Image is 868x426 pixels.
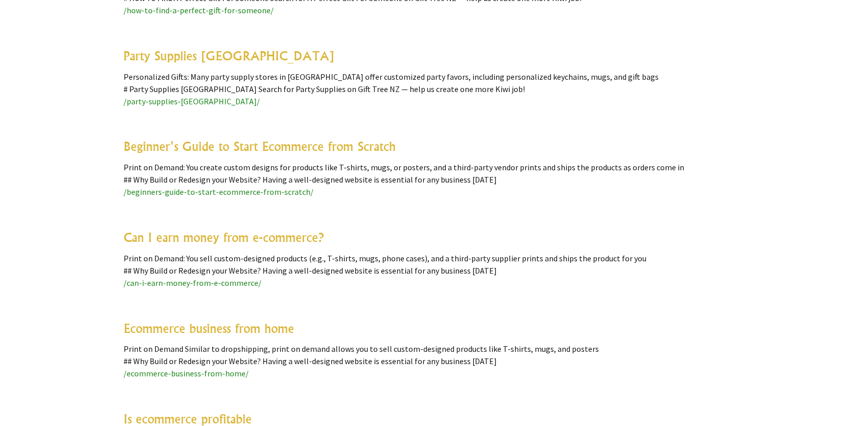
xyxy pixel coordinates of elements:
[124,139,396,154] a: Beginner's Guide to Start Ecommerce from Scratch
[124,48,334,63] a: Party Supplies [GEOGRAPHIC_DATA]
[124,187,314,197] a: /beginners-guide-to-start-ecommerce-from-scratch/
[124,321,294,336] a: Ecommerce business from home
[124,5,274,15] a: /how-to-find-a-perfect-gift-for-someone/
[124,278,261,288] a: /can-i-earn-money-from-e-commerce/
[124,368,249,378] a: /ecommerce-business-from-home/
[124,96,260,106] a: /party-supplies-[GEOGRAPHIC_DATA]/
[124,230,324,245] a: Can I earn money from e-commerce?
